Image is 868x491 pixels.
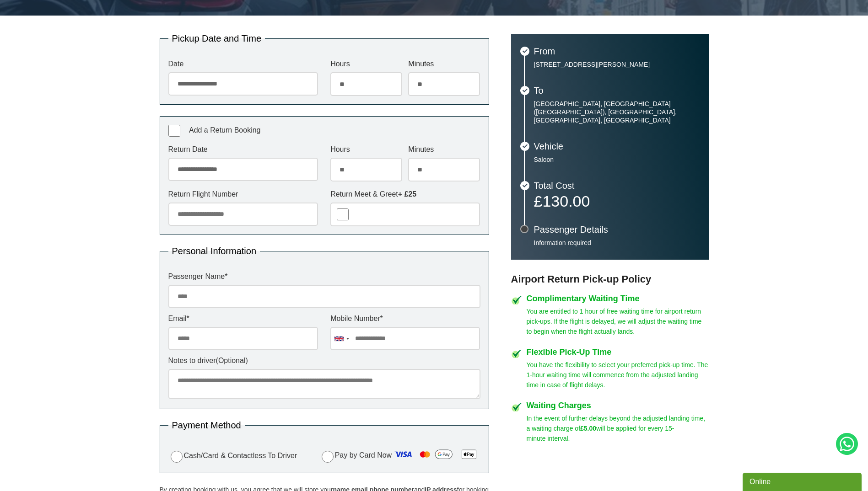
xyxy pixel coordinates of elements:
[534,225,700,234] h3: Passenger Details
[534,47,700,56] h3: From
[527,401,709,410] h4: Waiting Charges
[330,146,402,153] label: Hours
[168,315,318,322] label: Email
[168,357,480,364] label: Notes to driver
[527,413,709,443] p: In the event of further delays beyond the adjusted landing time, a waiting charge of will be appl...
[408,60,480,68] label: Minutes
[527,348,709,356] h4: Flexible Pick-Up Time
[168,421,245,430] legend: Payment Method
[168,125,180,137] input: Add a Return Booking
[580,425,596,432] strong: £5.00
[168,34,265,43] legend: Pickup Date and Time
[319,447,480,464] label: Pay by Card Now
[216,357,248,364] span: (Optional)
[168,60,318,68] label: Date
[527,294,709,303] h4: Complimentary Waiting Time
[743,471,863,491] iframe: chat widget
[398,190,416,198] strong: + £25
[534,100,700,124] p: [GEOGRAPHIC_DATA], [GEOGRAPHIC_DATA] ([GEOGRAPHIC_DATA]), [GEOGRAPHIC_DATA], [GEOGRAPHIC_DATA], [...
[322,451,334,463] input: Pay by Card Now
[168,146,318,153] label: Return Date
[408,146,480,153] label: Minutes
[534,60,700,69] p: [STREET_ADDRESS][PERSON_NAME]
[534,86,700,95] h3: To
[542,192,590,210] span: 130.00
[534,155,700,164] p: Saloon
[534,181,700,190] h3: Total Cost
[171,451,183,463] input: Cash/Card & Contactless To Driver
[331,327,352,350] div: United Kingdom: +44
[168,449,297,463] label: Cash/Card & Contactless To Driver
[330,191,480,198] label: Return Meet & Greet
[534,142,700,151] h3: Vehicle
[330,60,402,68] label: Hours
[330,315,480,322] label: Mobile Number
[168,273,480,280] label: Passenger Name
[189,126,261,134] span: Add a Return Booking
[534,195,700,208] p: £
[168,191,318,198] label: Return Flight Number
[527,360,709,390] p: You have the flexibility to select your preferred pick-up time. The 1-hour waiting time will comm...
[511,273,709,285] h3: Airport Return Pick-up Policy
[527,306,709,336] p: You are entitled to 1 hour of free waiting time for airport return pick-ups. If the flight is del...
[534,239,700,247] p: Information required
[168,246,260,256] legend: Personal Information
